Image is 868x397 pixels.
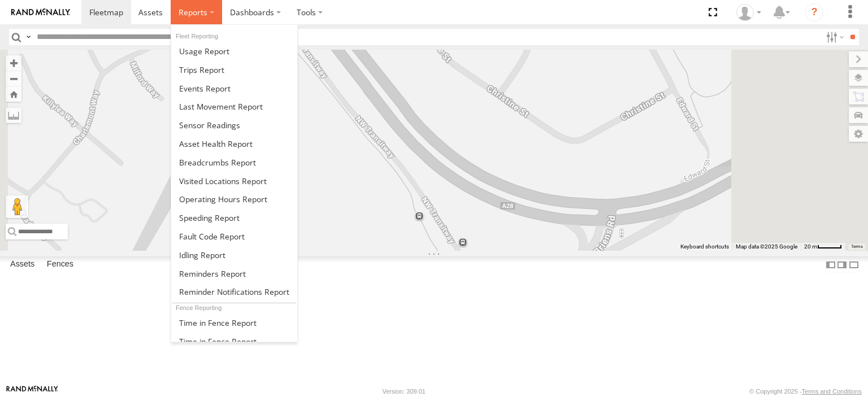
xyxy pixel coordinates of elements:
[171,134,297,153] a: Asset Health Report
[171,313,297,332] a: Time in Fences Report
[825,256,836,273] label: Dock Summary Table to the Left
[383,388,426,395] div: Version: 309.01
[171,264,297,283] a: Reminders Report
[11,8,70,16] img: rand-logo.svg
[41,257,79,273] label: Fences
[171,227,297,246] a: Fault Code Report
[680,243,729,251] button: Keyboard shortcuts
[822,29,846,45] label: Search Filter Options
[171,246,297,264] a: Idling Report
[171,42,297,60] a: Usage Report
[6,107,21,123] label: Measure
[171,116,297,134] a: Sensor Readings
[6,86,21,102] button: Zoom Home
[736,243,797,250] span: Map data ©2025 Google
[801,243,845,251] button: Map Scale: 20 m per 40 pixels
[802,388,862,395] a: Terms and Conditions
[732,4,765,21] div: Muhammad Salman
[5,257,40,273] label: Assets
[6,195,28,218] button: Drag Pegman onto the map to open Street View
[171,153,297,172] a: Breadcrumbs Report
[6,386,58,397] a: Visit our Website
[805,3,823,21] i: ?
[6,71,21,86] button: Zoom out
[171,208,297,227] a: Fleet Speed Report
[6,55,21,71] button: Zoom in
[804,243,817,250] span: 20 m
[171,190,297,208] a: Asset Operating Hours Report
[749,388,862,395] div: © Copyright 2025 -
[171,79,297,98] a: Full Events Report
[848,256,860,273] label: Hide Summary Table
[851,244,863,248] a: Terms (opens in new tab)
[24,29,33,45] label: Search Query
[171,283,297,302] a: Service Reminder Notifications Report
[171,332,297,351] a: Time in Fences Report
[836,256,848,273] label: Dock Summary Table to the Right
[171,60,297,79] a: Trips Report
[849,126,868,142] label: Map Settings
[171,97,297,116] a: Last Movement Report
[171,172,297,190] a: Visited Locations Report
